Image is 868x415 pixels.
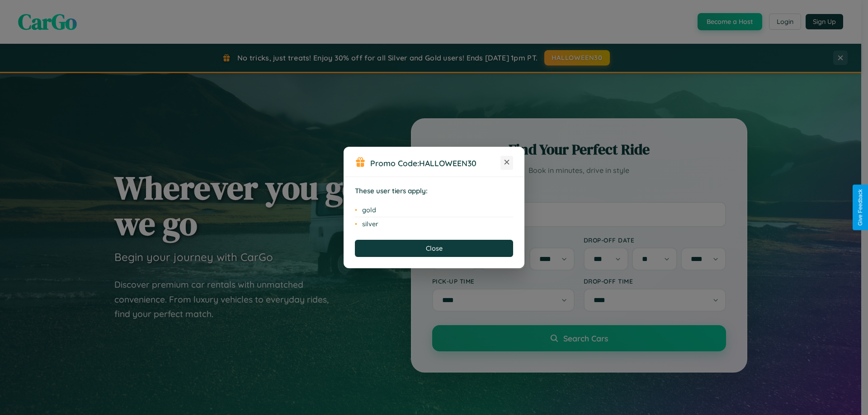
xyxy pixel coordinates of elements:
div: Give Feedback [857,189,863,226]
button: Close [355,240,513,257]
strong: These user tiers apply: [355,187,428,195]
li: silver [355,217,513,231]
h3: Promo Code: [370,158,500,168]
li: gold [355,203,513,217]
b: HALLOWEEN30 [419,158,476,168]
